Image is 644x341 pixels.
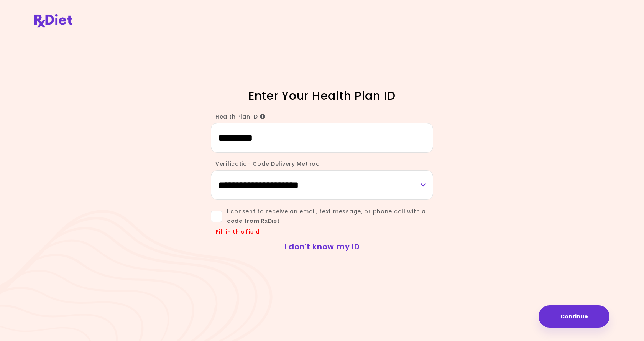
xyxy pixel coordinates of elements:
[284,241,360,252] a: I don't know my ID
[260,114,266,119] i: Info
[215,113,266,120] span: Health Plan ID
[211,160,320,168] label: Verification Code Delivery Method
[34,14,72,27] img: RxDiet
[211,228,433,236] div: Fill in this field
[188,88,456,103] h1: Enter Your Health Plan ID
[222,207,433,226] span: I consent to receive an email, text message, or phone call with a code from RxDiet
[539,305,609,328] button: Continue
